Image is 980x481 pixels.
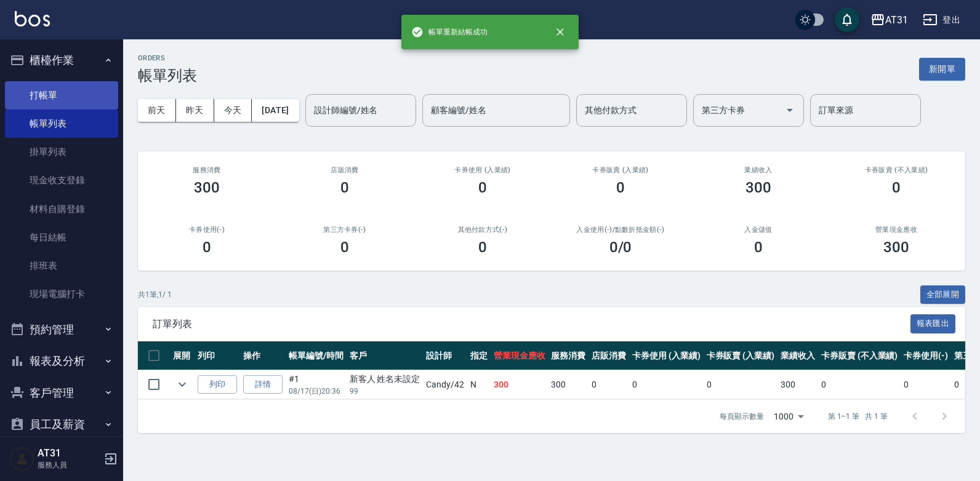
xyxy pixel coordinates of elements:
[885,12,908,28] div: AT31
[478,179,487,196] h3: 0
[828,411,888,422] p: 第 1–1 筆 共 1 筆
[5,223,118,252] a: 每日結帳
[195,341,240,370] th: 列印
[566,166,675,174] h2: 卡券販賣 (入業績)
[138,99,176,122] button: 前天
[5,252,118,280] a: 排班表
[910,317,956,329] a: 報表匯出
[243,375,283,394] a: 詳情
[704,370,778,399] td: 0
[38,459,100,471] p: 服務人員
[173,375,191,394] button: expand row
[138,289,172,300] p: 共 1 筆, 1 / 1
[547,18,574,46] button: close
[548,370,588,399] td: 300
[286,341,347,370] th: 帳單編號/時間
[153,226,261,234] h2: 卡券使用(-)
[818,370,901,399] td: 0
[588,341,629,370] th: 店販消費
[777,341,818,370] th: 業績收入
[5,138,118,166] a: 掛單列表
[704,226,813,234] h2: 入金儲值
[289,386,343,397] p: 08/17 (日) 20:36
[818,341,901,370] th: 卡券販賣 (不入業績)
[629,341,704,370] th: 卡券使用 (入業績)
[919,63,965,74] a: 新開單
[428,226,537,234] h2: 其他付款方式(-)
[176,99,214,122] button: 昨天
[918,9,965,31] button: 登出
[203,239,211,256] h3: 0
[467,370,491,399] td: N
[170,341,195,370] th: 展開
[548,341,588,370] th: 服務消費
[588,370,629,399] td: 0
[892,179,901,196] h3: 0
[491,370,548,399] td: 300
[842,226,950,234] h2: 營業現金應收
[286,370,347,399] td: #1
[780,100,800,120] button: Open
[5,195,118,223] a: 材料自購登錄
[910,314,956,333] button: 報表匯出
[478,239,487,256] h3: 0
[5,345,118,377] button: 報表及分析
[350,386,420,397] p: 99
[5,280,118,308] a: 現場電腦打卡
[5,166,118,194] a: 現金收支登錄
[883,239,909,256] h3: 300
[5,81,118,109] a: 打帳單
[138,67,197,84] h3: 帳單列表
[5,44,118,76] button: 櫃檯作業
[777,370,818,399] td: 300
[901,370,951,399] td: 0
[704,341,778,370] th: 卡券販賣 (入業績)
[920,285,966,304] button: 全部展開
[240,341,286,370] th: 操作
[38,447,100,459] h5: AT31
[866,7,913,33] button: AT31
[153,166,261,174] h3: 服務消費
[566,226,675,234] h2: 入金使用(-) /點數折抵金額(-)
[423,341,467,370] th: 設計師
[616,179,625,196] h3: 0
[835,7,859,32] button: save
[15,11,50,26] img: Logo
[347,341,424,370] th: 客戶
[901,341,951,370] th: 卡券使用(-)
[411,26,488,38] span: 帳單重新結帳成功
[194,179,220,196] h3: 300
[842,166,950,174] h2: 卡券販賣 (不入業績)
[291,226,399,234] h2: 第三方卡券(-)
[5,377,118,409] button: 客戶管理
[340,179,349,196] h3: 0
[491,341,548,370] th: 營業現金應收
[467,341,491,370] th: 指定
[609,239,632,256] h3: 0 /0
[10,447,34,471] img: Person
[919,58,965,81] button: 新開單
[769,400,808,433] div: 1000
[252,99,299,122] button: [DATE]
[629,370,704,399] td: 0
[423,370,467,399] td: Candy /42
[214,99,252,122] button: 今天
[198,375,237,394] button: 列印
[5,109,118,138] a: 帳單列表
[428,166,537,174] h2: 卡券使用 (入業績)
[720,411,764,422] p: 每頁顯示數量
[350,373,420,386] div: 新客人 姓名未設定
[5,408,118,440] button: 員工及薪資
[704,166,813,174] h2: 業績收入
[138,54,197,62] h2: ORDERS
[291,166,399,174] h2: 店販消費
[745,179,771,196] h3: 300
[153,318,910,330] span: 訂單列表
[754,239,763,256] h3: 0
[340,239,349,256] h3: 0
[5,314,118,346] button: 預約管理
